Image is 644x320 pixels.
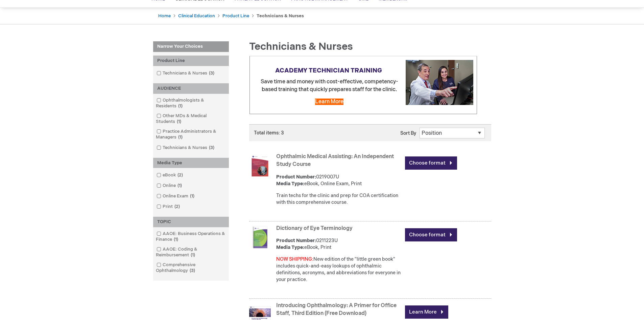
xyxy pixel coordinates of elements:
[155,128,227,141] a: Practice Administrators & Managers1
[176,183,184,188] span: 1
[249,41,353,53] span: Technicians & Nurses
[276,153,394,168] a: Ophthalmic Medical Assisting: An Independent Study Course
[276,256,313,262] font: NOW SHIPPING:
[173,204,182,209] span: 2
[153,56,229,66] div: Product Line
[189,252,197,258] span: 1
[178,13,215,19] a: Clinical Education
[155,193,197,199] a: Online Exam1
[276,192,402,206] div: Train techs for the clinic and prep for COA certification with this comprehensive course.
[276,238,316,243] strong: Product Number:
[155,262,227,274] a: Comprehensive Ophthalmology3
[176,172,185,178] span: 2
[188,193,196,199] span: 1
[155,204,183,210] a: Print2
[155,70,217,77] a: Technicians & Nurses3
[153,83,229,94] div: AUDIENCE
[155,172,186,178] a: eBook2
[207,145,216,150] span: 3
[405,156,457,170] a: Choose format
[276,181,304,187] strong: Media Type:
[153,41,229,52] strong: Narrow Your Choices
[153,158,229,168] div: Media Type
[222,13,249,19] a: Product Line
[276,244,304,250] strong: Media Type:
[276,225,353,232] a: Dictionary of Eye Terminology
[254,130,284,136] span: Total items: 3
[249,227,271,248] img: Dictionary of Eye Terminology
[249,155,271,176] img: Ophthalmic Medical Assisting: An Independent Study Course
[155,183,185,189] a: Online1
[315,99,343,105] a: Learn More
[253,78,473,94] p: Save time and money with cost-effective, competency-based training that quickly prepares staff fo...
[257,13,304,19] strong: Technicians & Nurses
[155,231,227,243] a: AAOE: Business Operations & Finance1
[188,268,197,273] span: 3
[276,174,402,187] div: 0219007U eBook, Online Exam, Print
[172,237,180,242] span: 1
[405,305,448,319] a: Learn More
[276,237,402,251] div: 0211223U eBook, Print
[175,119,183,124] span: 1
[276,174,316,180] strong: Product Number:
[276,302,397,317] a: Introducing Ophthalmology: A Primer for Office Staff, Third Edition (Free Download)
[158,13,171,19] a: Home
[155,97,227,109] a: Ophthalmologists & Residents1
[176,103,184,109] span: 1
[405,228,457,241] a: Choose format
[400,130,416,136] label: Sort By
[155,113,227,125] a: Other MDs & Medical Students1
[153,217,229,227] div: TOPIC
[275,67,382,74] strong: ACADEMY TECHNICIAN TRAINING
[276,256,402,283] div: New edition of the "little green book" includes quick-and-easy lookups of ophthalmic definitions,...
[155,145,217,151] a: Technicians & Nurses3
[155,246,227,258] a: AAOE: Coding & Reimbursement1
[207,70,216,76] span: 3
[406,60,473,105] img: Explore cost-effective Academy technician training programs
[176,134,184,140] span: 1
